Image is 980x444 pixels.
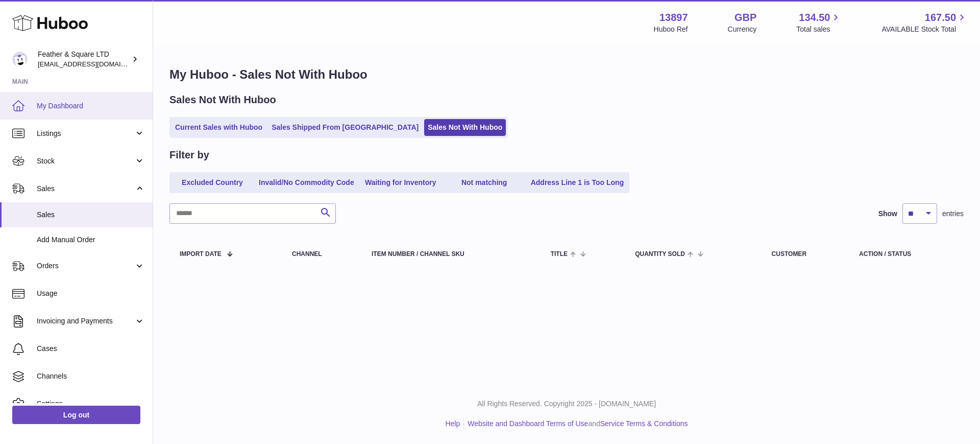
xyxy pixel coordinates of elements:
[38,50,130,69] div: Feather & Square LTD
[37,235,145,245] span: Add Manual Order
[37,344,145,354] span: Cases
[37,129,134,138] span: Listings
[925,11,956,25] span: 167.50
[360,174,442,191] a: Waiting for Inventory
[446,419,460,428] a: Help
[942,209,964,219] span: entries
[180,251,222,258] span: Import date
[859,251,953,258] div: Action / Status
[372,251,530,258] div: Item Number / Channel SKU
[796,11,842,34] a: 134.50 Total sales
[654,25,688,34] div: Huboo Ref
[169,66,964,83] h1: My Huboo - Sales Not With Huboo
[600,419,688,428] a: Service Terms & Conditions
[37,184,134,194] span: Sales
[881,25,968,34] span: AVAILABLE Stock Total
[878,209,897,219] label: Show
[12,406,140,424] a: Log out
[635,251,685,258] span: Quantity Sold
[728,25,757,34] div: Currency
[799,11,830,25] span: 134.50
[169,93,276,107] h2: Sales Not With Huboo
[37,210,145,220] span: Sales
[772,251,839,258] div: Customer
[171,119,266,136] a: Current Sales with Huboo
[37,101,145,111] span: My Dashboard
[37,399,145,409] span: Settings
[169,148,209,162] h2: Filter by
[734,11,756,25] strong: GBP
[527,174,628,191] a: Address Line 1 is Too Long
[37,371,145,381] span: Channels
[171,174,253,191] a: Excluded Country
[37,289,145,298] span: Usage
[551,251,568,258] span: Title
[37,156,134,166] span: Stock
[255,174,358,191] a: Invalid/No Commodity Code
[796,25,842,34] span: Total sales
[292,251,351,258] div: Channel
[37,261,134,271] span: Orders
[881,11,968,34] a: 167.50 AVAILABLE Stock Total
[38,60,150,68] span: [EMAIL_ADDRESS][DOMAIN_NAME]
[37,316,134,326] span: Invoicing and Payments
[464,419,688,429] li: and
[659,11,688,25] strong: 13897
[161,399,972,409] p: All Rights Reserved. Copyright 2025 - [DOMAIN_NAME]
[424,119,506,136] a: Sales Not With Huboo
[444,174,525,191] a: Not matching
[468,419,588,428] a: Website and Dashboard Terms of Use
[268,119,422,136] a: Sales Shipped From [GEOGRAPHIC_DATA]
[12,52,28,67] img: feathernsquare@gmail.com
